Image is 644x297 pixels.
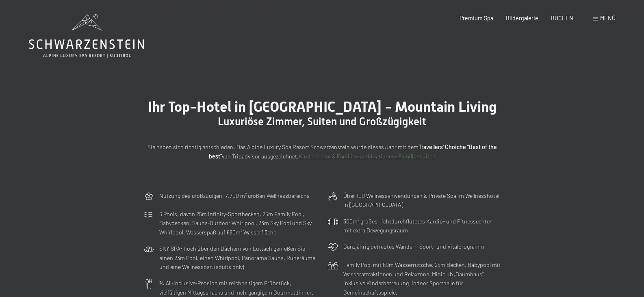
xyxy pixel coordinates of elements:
p: Family Pool mit 60m Wasserrutsche, 25m Becken, Babypool mit Wasserattraktionen und Relaxzone. Min... [343,260,501,297]
a: BUCHEN [551,15,573,22]
span: Menü [600,15,616,22]
p: 300m² großes, lichtdurchflutetes Kardio- und Fitnesscenter mit extra Bewegungsraum [343,217,501,235]
span: Ihr Top-Hotel in [GEOGRAPHIC_DATA] - Mountain Living [148,98,497,115]
span: Luxuriöse Zimmer, Suiten und Großzügigkeit [218,115,426,128]
p: SKY SPA: hoch über den Dächern von Luttach genießen Sie einen 23m Pool, einen Whirlpool, Panorama... [159,244,317,272]
a: Kinderpreise & Familienkonbinationen- Familiensuiten [299,153,436,160]
strong: Travellers' Choiche "Best of the best" [209,143,497,160]
p: Über 100 Wellnessanwendungen & Private Spa im Wellnesshotel in [GEOGRAPHIC_DATA] [343,191,501,210]
a: Premium Spa [460,15,493,22]
p: Sie haben sich richtig entschieden: Das Alpine Luxury Spa Resort Schwarzenstein wurde dieses Jahr... [143,143,501,161]
a: Bildergalerie [506,15,538,22]
p: Ganzjährig betreutes Wander-, Sport- und Vitalprogramm [343,242,484,251]
p: Nutzung des großzügigen, 7.700 m² großen Wellnessbereichs [159,191,310,201]
p: 6 Pools, davon 25m Infinity-Sportbecken, 25m Family Pool, Babybecken, Sauna-Outdoor Whirlpool, 23... [159,210,317,237]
